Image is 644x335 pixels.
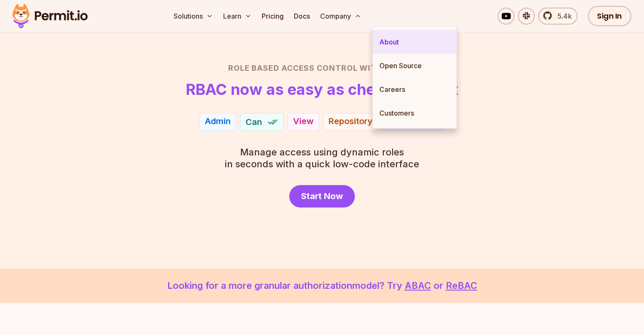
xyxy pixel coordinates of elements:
div: Admin [205,115,231,127]
h1: RBAC now as easy as checking a box [186,81,459,98]
a: Open Source [373,54,456,78]
a: Customers [373,101,456,125]
span: Manage access using dynamic roles [225,146,419,158]
a: ReBAC [446,280,477,291]
button: Solutions [170,8,216,25]
button: Learn [220,8,255,25]
span: 5.4k [553,11,572,21]
span: Start Now [301,190,343,202]
a: Pricing [258,8,287,25]
a: About [373,30,456,54]
a: 5.4k [538,8,578,25]
div: View [293,115,314,127]
p: in seconds with a quick low-code interface [225,146,419,170]
a: Start Now [289,185,355,208]
span: with Permit [359,62,416,74]
button: Company [317,8,365,25]
p: Looking for a more granular authorization model? Try or [20,279,624,293]
a: Careers [373,78,456,101]
div: Repository [329,115,373,127]
h2: Role Based Access Control [26,62,619,74]
img: Permit logo [8,2,91,30]
span: Can [246,116,262,128]
a: Sign In [588,6,631,26]
a: ABAC [405,280,431,291]
a: Docs [290,8,313,25]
